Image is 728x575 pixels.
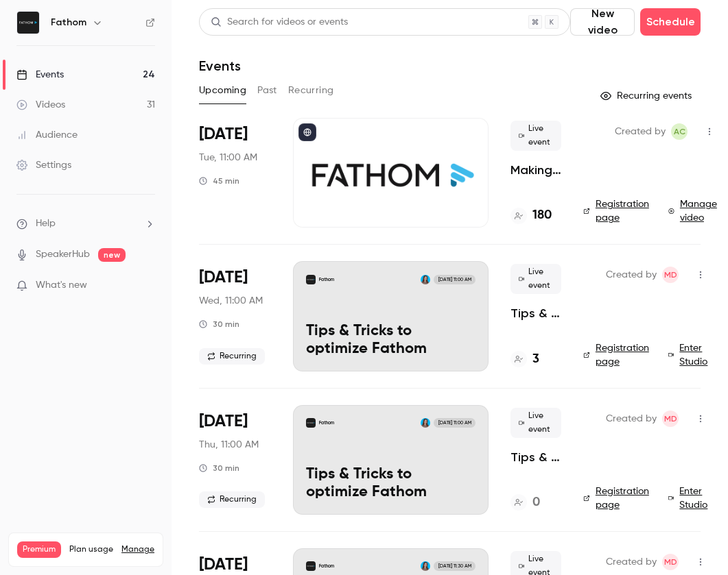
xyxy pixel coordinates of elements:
div: 30 min [199,463,239,474]
a: Making the Most of Fathom: From Setup to Success [510,162,561,178]
a: Manage video [668,197,720,225]
span: [DATE] 11:00 AM [434,418,475,428]
span: Thu, 11:00 AM [199,438,259,452]
span: Help [36,217,56,231]
span: Created by [606,411,657,427]
div: Videos [16,98,65,112]
span: Created by [606,554,657,570]
span: MD [664,554,677,570]
span: Live event [510,264,561,294]
span: Created by [606,267,657,283]
h4: 180 [532,206,552,225]
button: Recurring [288,79,334,101]
span: MD [664,411,677,427]
div: Sep 24 Wed, 12:00 PM (America/Toronto) [199,261,271,371]
button: Recurring events [594,85,701,107]
span: new [98,248,126,262]
a: Registration page [583,341,652,369]
div: Sep 25 Thu, 12:00 PM (America/Toronto) [199,405,271,515]
a: Enter Studio [668,341,712,369]
span: [DATE] [199,123,248,145]
span: Live event [510,121,561,151]
span: MD [664,267,677,283]
img: Admin Settings [306,561,316,571]
p: Tips & Tricks to optimize Fathom [306,323,475,358]
img: Raychel Balatero [421,418,430,428]
h1: Events [199,58,241,74]
p: Fathom [319,563,334,570]
span: Created by [615,123,666,140]
a: Registration page [583,197,652,225]
img: Tips & Tricks to optimize Fathom [306,418,316,428]
div: Audience [16,128,78,142]
div: Search for videos or events [211,15,348,29]
span: Wed, 11:00 AM [199,294,263,308]
a: Tips & Tricks to optimize Fathom [510,449,561,465]
span: [DATE] 11:00 AM [434,275,475,284]
h6: Fathom [51,16,86,29]
div: 45 min [199,175,239,186]
a: 0 [510,493,540,512]
p: Fathom [319,276,334,283]
div: Sep 23 Tue, 11:00 AM (America/Chicago) [199,118,271,228]
span: What's new [36,278,87,293]
span: Michelle Dizon [662,554,679,570]
button: New video [570,8,635,36]
p: Tips & Tricks to optimize Fathom [306,466,475,502]
span: Michelle Dizon [662,411,679,427]
a: 3 [510,350,539,369]
h4: 3 [532,350,539,369]
a: Tips & Tricks to optimize FathomFathomRaychel Balatero[DATE] 11:00 AMTips & Tricks to optimize Fa... [293,405,489,515]
span: [DATE] 11:30 AM [434,561,475,571]
img: Tips & Tricks to optimize Fathom [306,275,316,284]
a: Manage [121,544,154,555]
span: [DATE] [199,411,248,432]
a: Registration page [583,485,652,512]
span: AC [674,123,685,140]
span: Recurring [199,491,265,508]
div: 30 min [199,319,239,330]
span: Alli Cebular [671,123,688,140]
a: Tips & Tricks to optimize Fathom [510,305,561,321]
span: Tue, 11:00 AM [199,151,257,164]
img: Raychel Balatero [421,561,430,571]
a: Tips & Tricks to optimize FathomFathomRaychel Balatero[DATE] 11:00 AMTips & Tricks to optimize Fa... [293,261,489,371]
a: SpeakerHub [36,247,90,262]
div: Settings [16,158,71,172]
img: Raychel Balatero [421,275,430,284]
span: Recurring [199,348,265,365]
span: Live event [510,408,561,438]
div: Events [16,68,64,82]
h4: 0 [532,493,540,512]
li: help-dropdown-opener [16,217,155,231]
a: Enter Studio [668,485,712,512]
button: Upcoming [199,79,246,101]
a: 180 [510,206,552,225]
iframe: Noticeable Trigger [139,280,155,292]
span: Premium [17,541,61,558]
button: Past [257,79,277,101]
button: Schedule [640,8,701,36]
span: Michelle Dizon [662,267,679,283]
span: Plan usage [69,544,113,555]
img: Fathom [17,12,39,34]
p: Fathom [319,419,334,426]
span: [DATE] [199,267,248,289]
